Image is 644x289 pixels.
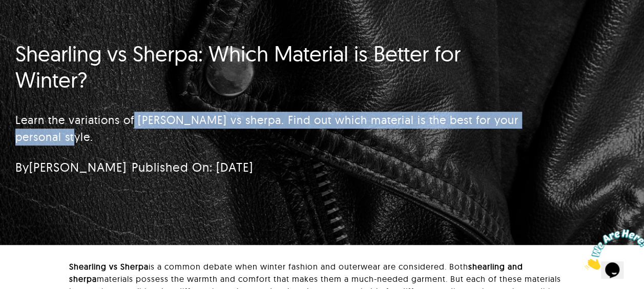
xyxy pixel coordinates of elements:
span: By [15,159,127,175]
strong: Shearling vs Sherpa [69,261,149,272]
p: Learn the variations of [PERSON_NAME] vs sherpa. Find out which material is the best for your per... [15,112,523,146]
iframe: chat widget [580,225,644,274]
img: Chat attention grabber [4,4,68,45]
a: [PERSON_NAME] [29,159,127,175]
span: Published On: [DATE] [132,159,253,175]
h1: Shearling vs Sherpa: Which Material is Better for Winter? [15,41,523,93]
